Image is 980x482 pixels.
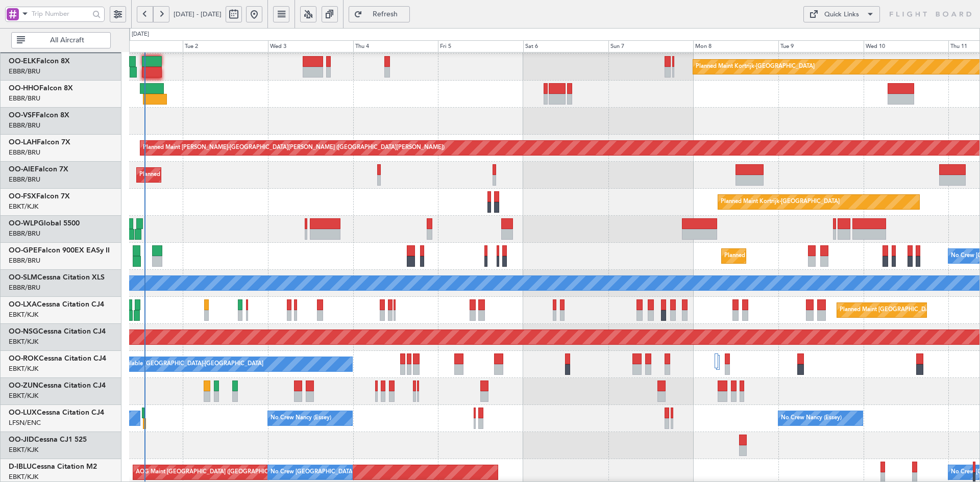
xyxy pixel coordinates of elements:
[9,310,38,319] a: EBKT/KJK
[696,59,815,74] div: Planned Maint Kortrijk-[GEOGRAPHIC_DATA]
[724,248,909,264] div: Planned Maint [GEOGRAPHIC_DATA] ([GEOGRAPHIC_DATA] National)
[9,139,70,146] a: OO-LAHFalcon 7X
[349,6,410,22] button: Refresh
[271,465,442,480] div: No Crew [GEOGRAPHIC_DATA] ([GEOGRAPHIC_DATA] National)
[101,357,263,372] div: A/C Unavailable [GEOGRAPHIC_DATA]-[GEOGRAPHIC_DATA]
[778,40,864,53] div: Tue 9
[9,193,70,200] a: OO-FSXFalcon 7X
[693,40,778,53] div: Mon 8
[9,409,37,416] span: OO-LUX
[32,6,89,21] input: Trip Number
[9,58,36,65] span: OO-ELK
[9,355,106,362] a: OO-ROKCessna Citation CJ4
[9,274,105,281] a: OO-SLMCessna Citation XLS
[9,247,110,254] a: OO-GPEFalcon 900EX EASy II
[9,67,40,76] a: EBBR/BRU
[9,139,37,146] span: OO-LAH
[9,247,38,254] span: OO-GPE
[9,148,40,157] a: EBBR/BRU
[9,175,40,184] a: EBBR/BRU
[143,140,445,156] div: Planned Maint [PERSON_NAME]-[GEOGRAPHIC_DATA][PERSON_NAME] ([GEOGRAPHIC_DATA][PERSON_NAME])
[268,40,353,53] div: Wed 3
[271,411,331,426] div: No Crew Nancy (Essey)
[9,112,69,119] a: OO-VSFFalcon 8X
[9,112,36,119] span: OO-VSF
[9,220,38,227] span: OO-WLP
[174,10,222,19] span: [DATE] - [DATE]
[9,166,68,173] a: OO-AIEFalcon 7X
[9,328,38,335] span: OO-NSG
[9,436,34,443] span: OO-JID
[9,85,73,92] a: OO-HHOFalcon 8X
[864,40,949,53] div: Wed 10
[9,301,104,308] a: OO-LXACessna Citation CJ4
[9,274,37,281] span: OO-SLM
[9,301,37,308] span: OO-LXA
[9,229,40,238] a: EBBR/BRU
[803,6,880,22] button: Quick Links
[9,328,106,335] a: OO-NSGCessna Citation CJ4
[353,40,438,53] div: Thu 4
[9,355,39,362] span: OO-ROK
[11,32,111,48] button: All Aircraft
[9,193,36,200] span: OO-FSX
[9,445,38,454] a: EBKT/KJK
[139,167,300,183] div: Planned Maint [GEOGRAPHIC_DATA] ([GEOGRAPHIC_DATA])
[364,11,406,18] span: Refresh
[132,30,149,39] div: [DATE]
[523,40,608,53] div: Sat 6
[438,40,523,53] div: Fri 5
[721,194,840,210] div: Planned Maint Kortrijk-[GEOGRAPHIC_DATA]
[9,364,38,373] a: EBKT/KJK
[9,58,70,65] a: OO-ELKFalcon 8X
[9,166,35,173] span: OO-AIE
[9,85,39,92] span: OO-HHO
[9,202,38,211] a: EBKT/KJK
[9,220,80,227] a: OO-WLPGlobal 5500
[183,40,268,53] div: Tue 2
[98,40,183,53] div: Mon 1
[136,465,313,480] div: AOG Maint [GEOGRAPHIC_DATA] ([GEOGRAPHIC_DATA] National)
[9,382,106,389] a: OO-ZUNCessna Citation CJ4
[9,463,32,470] span: D-IBLU
[9,382,38,389] span: OO-ZUN
[9,256,40,265] a: EBBR/BRU
[9,391,38,400] a: EBKT/KJK
[27,37,107,44] span: All Aircraft
[781,411,842,426] div: No Crew Nancy (Essey)
[9,436,87,443] a: OO-JIDCessna CJ1 525
[824,10,859,20] div: Quick Links
[608,40,694,53] div: Sun 7
[9,337,38,346] a: EBKT/KJK
[9,94,40,103] a: EBBR/BRU
[9,121,40,130] a: EBBR/BRU
[9,283,40,292] a: EBBR/BRU
[9,409,104,416] a: OO-LUXCessna Citation CJ4
[9,472,38,481] a: EBKT/KJK
[9,463,97,470] a: D-IBLUCessna Citation M2
[9,418,41,427] a: LFSN/ENC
